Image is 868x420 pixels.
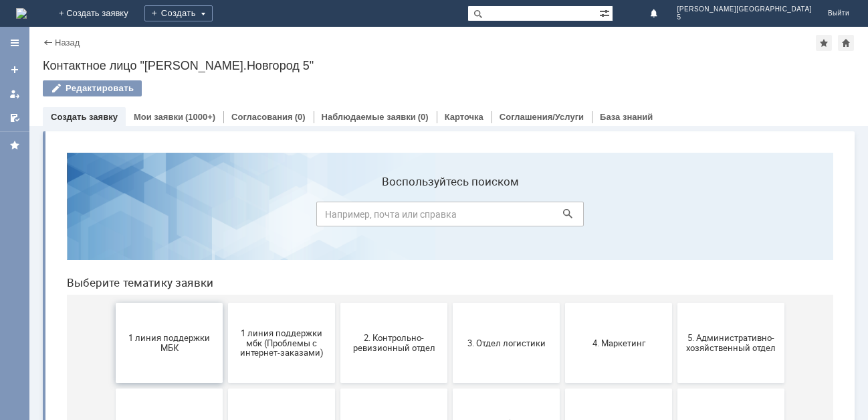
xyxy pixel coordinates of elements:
div: Добавить в избранное [816,35,832,51]
img: logo [16,8,27,19]
a: Соглашения/Услуги [500,112,584,122]
span: Бухгалтерия (для мбк) [513,281,612,291]
button: 1 линия поддержки мбк (Проблемы с интернет-заказами) [172,161,279,241]
a: Мои заявки [134,112,183,122]
button: Бухгалтерия (для мбк) [509,247,616,327]
span: 4. Маркетинг [513,196,612,206]
a: Назад [55,38,80,48]
div: (0) [418,112,429,122]
a: Создать заявку [4,59,25,80]
div: Контактное лицо "[PERSON_NAME].Новгород 5" [43,59,855,72]
span: 7. Служба безопасности [176,281,275,291]
span: 8. Отдел качества [288,281,387,291]
label: Воспользуйтесь поиском [260,33,528,46]
button: 7. Служба безопасности [172,247,279,327]
span: 5. Административно-хозяйственный отдел [625,191,724,211]
a: Карточка [445,112,483,122]
span: 9. Отдел-ИТ (Для МБК и Пекарни) [401,277,500,297]
input: Например, почта или справка [260,60,528,84]
span: Расширенный поиск [599,6,613,19]
span: 3. Отдел логистики [401,196,500,206]
span: [PERSON_NAME]. Услуги ИТ для МБК (оформляет L1) [625,357,724,387]
button: 2. Контрольно-ревизионный отдел [284,161,391,241]
span: 1 линия поддержки МБК [64,191,162,211]
button: Отдел-ИТ (Битрикс24 и CRM) [60,332,167,413]
button: Франчайзинг [397,332,504,413]
button: [PERSON_NAME]. Услуги ИТ для МБК (оформляет L1) [621,332,728,413]
span: Отдел ИТ (1С) [625,281,724,291]
div: (0) [295,112,306,122]
button: 5. Административно-хозяйственный отдел [621,161,728,241]
a: Создать заявку [51,112,118,122]
button: 1 линия поддержки МБК [60,161,167,241]
button: Отдел-ИТ (Офис) [172,332,279,413]
span: [PERSON_NAME][GEOGRAPHIC_DATA] [677,5,812,13]
span: Финансовый отдел [288,367,387,377]
div: Создать [144,5,213,21]
a: Наблюдаемые заявки [322,112,416,122]
button: Отдел ИТ (1С) [621,247,728,327]
span: 1 линия поддержки мбк (Проблемы с интернет-заказами) [176,186,275,216]
button: 4. Маркетинг [509,161,616,241]
button: 3. Отдел логистики [397,161,504,241]
a: Перейти на домашнюю страницу [16,8,27,19]
div: (1000+) [185,112,215,122]
a: База знаний [600,112,653,122]
a: Мои согласования [4,107,25,129]
a: Мои заявки [4,83,25,104]
span: Это соглашение не активно! [513,362,612,382]
span: Отдел-ИТ (Офис) [176,367,275,377]
button: 9. Отдел-ИТ (Для МБК и Пекарни) [397,247,504,327]
header: Выберите тематику заявки [11,134,777,147]
span: 6. Закупки [64,281,162,291]
a: Согласования [231,112,293,122]
span: 5 [677,13,812,21]
span: 2. Контрольно-ревизионный отдел [288,191,387,211]
button: Финансовый отдел [284,332,391,413]
span: Отдел-ИТ (Битрикс24 и CRM) [64,362,162,382]
div: Сделать домашней страницей [838,35,854,51]
button: Это соглашение не активно! [509,332,616,413]
span: Франчайзинг [401,367,500,377]
button: 8. Отдел качества [284,247,391,327]
button: 6. Закупки [60,247,167,327]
